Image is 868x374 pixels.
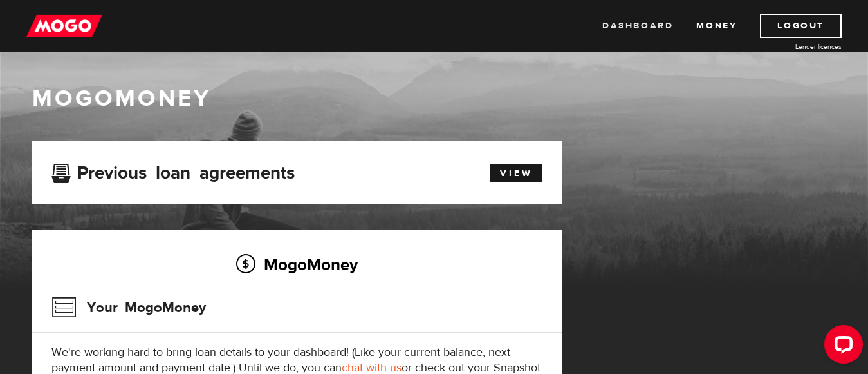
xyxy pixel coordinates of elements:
[760,14,842,38] a: Logout
[51,162,295,179] h3: Previous loan agreements
[696,14,737,38] a: Money
[490,164,542,182] a: View
[814,320,868,374] iframe: LiveChat chat widget
[51,251,542,278] h2: MogoMoney
[32,85,836,112] h1: MogoMoney
[51,291,206,324] h3: Your MogoMoney
[602,14,673,38] a: Dashboard
[26,14,102,38] img: mogo_logo-11ee424be714fa7cbb0f0f49df9e16ec.png
[745,42,842,52] a: Lender licences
